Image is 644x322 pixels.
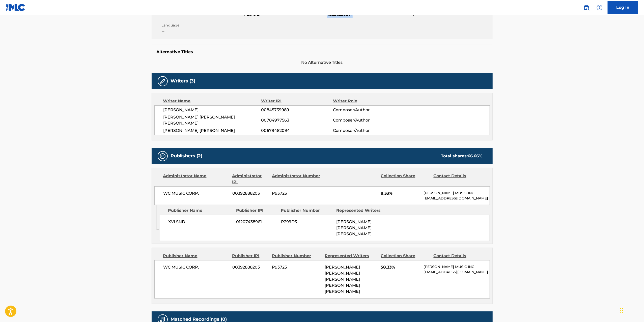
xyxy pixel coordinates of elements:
div: Publisher IPI [236,208,277,214]
span: Composer/Author [333,107,398,113]
span: [PERSON_NAME] [PERSON_NAME] [163,128,261,134]
span: 00845739989 [261,107,333,113]
span: P299D3 [281,219,332,225]
span: 66.66 % [468,154,483,158]
div: Administrator Name [163,173,229,185]
h5: Alternative Titles [157,49,488,54]
div: Publisher IPI [232,253,268,259]
img: MLC Logo [6,4,25,11]
div: Collection Share [381,253,430,259]
span: [PERSON_NAME] [PERSON_NAME] [PERSON_NAME] [336,219,372,236]
div: Collection Share [381,173,430,185]
div: Publisher Name [163,253,229,259]
div: Represented Writers [336,208,388,214]
span: P93725 [272,190,321,196]
p: [EMAIL_ADDRESS][DOMAIN_NAME] [424,196,489,201]
span: P93725 [272,264,321,270]
div: Writer Name [163,98,261,104]
h5: Writers (3) [171,78,195,84]
div: Writer Role [333,98,398,104]
span: 58.33% [381,264,420,270]
div: Total shares: [441,153,483,159]
img: help [597,5,603,11]
span: 00392888203 [232,190,268,196]
span: WC MUSIC CORP. [163,190,229,196]
a: Log In [608,1,638,14]
p: [PERSON_NAME] MUSIC INC [424,264,489,270]
span: [PERSON_NAME] [PERSON_NAME] [PERSON_NAME] [163,114,261,126]
span: WC MUSIC CORP. [163,264,229,270]
div: Publisher Number [272,253,321,259]
div: Represented Writers [325,253,377,259]
div: Administrator Number [272,173,321,185]
h5: Publishers (2) [171,153,203,159]
span: XVI SND [168,219,233,225]
span: -- [162,28,243,34]
div: Help [595,3,605,13]
span: Composer/Author [333,128,398,134]
p: [EMAIL_ADDRESS][DOMAIN_NAME] [424,270,489,275]
span: 00784977563 [261,117,333,123]
iframe: Chat Widget [619,298,644,322]
span: [PERSON_NAME] [PERSON_NAME] [PERSON_NAME] [PERSON_NAME] [PERSON_NAME] [325,265,360,294]
span: No Alternative Titles [152,60,493,66]
div: Contact Details [434,173,483,185]
span: 8.33% [381,190,420,196]
img: search [583,5,590,11]
span: Composer/Author [333,117,398,123]
div: Writer IPI [261,98,333,104]
span: Language [162,23,243,28]
a: Public Search [581,3,592,13]
span: 01207438961 [236,219,277,225]
div: Contact Details [434,253,483,259]
img: Writers [160,78,166,84]
span: 00392888203 [232,264,268,270]
div: Publisher Name [168,208,232,214]
div: Drag [620,303,623,318]
p: [PERSON_NAME] MUSIC INC [424,190,489,196]
span: 00679482094 [261,128,333,134]
span: [PERSON_NAME] [163,107,261,113]
div: Administrator IPI [232,173,268,185]
img: Publishers [160,153,166,159]
div: Publisher Number [281,208,332,214]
